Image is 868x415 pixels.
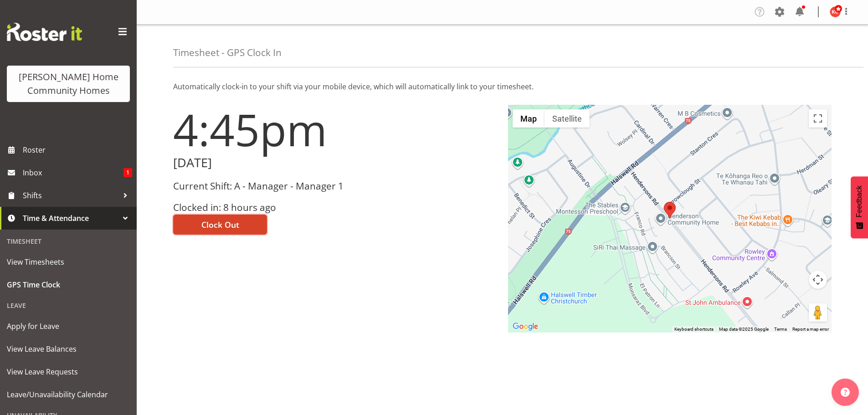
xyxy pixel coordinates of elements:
button: Drag Pegman onto the map to open Street View [809,303,827,322]
button: Feedback - Show survey [851,176,868,238]
img: kirsty-crossley8517.jpg [830,6,841,17]
span: Time & Attendance [23,211,118,225]
span: Shifts [23,189,118,202]
h3: Clocked in: 8 hours ago [173,202,497,213]
a: Terms [774,327,787,332]
button: Show street map [513,109,544,128]
h1: 4:45pm [173,105,497,154]
a: Apply for Leave [2,315,134,338]
p: Automatically clock-in to your shift via your mobile device, which will automatically link to you... [173,81,832,92]
h2: [DATE] [173,156,497,170]
span: 1 [123,168,132,177]
span: Apply for Leave [7,319,130,333]
h4: Timesheet - GPS Clock In [173,47,282,58]
a: View Timesheets [2,251,134,273]
span: View Leave Requests [7,365,130,379]
h3: Current Shift: A - Manager - Manager 1 [173,181,497,191]
span: Map data ©2025 Google [719,327,769,332]
a: GPS Time Clock [2,273,134,296]
div: Timesheet [2,232,134,251]
span: View Timesheets [7,255,130,269]
a: Report a map error [792,327,829,332]
button: Map camera controls [809,271,827,289]
div: [PERSON_NAME] Home Community Homes [16,70,121,97]
span: View Leave Balances [7,342,130,356]
span: Feedback [855,185,863,217]
button: Show satellite imagery [544,109,590,128]
span: Inbox [23,166,123,179]
a: View Leave Requests [2,360,134,383]
div: Leave [2,296,134,315]
img: help-xxl-2.png [841,388,850,397]
span: Leave/Unavailability Calendar [7,388,130,401]
img: Rosterit website logo [7,23,82,41]
a: Leave/Unavailability Calendar [2,383,134,406]
span: Clock Out [201,219,239,231]
button: Clock Out [173,215,267,235]
img: Google [510,321,540,333]
a: Open this area in Google Maps (opens a new window) [510,321,540,333]
button: Keyboard shortcuts [674,326,714,333]
span: GPS Time Clock [7,278,130,292]
span: Roster [23,143,132,157]
a: View Leave Balances [2,338,134,360]
button: Toggle fullscreen view [809,109,827,128]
